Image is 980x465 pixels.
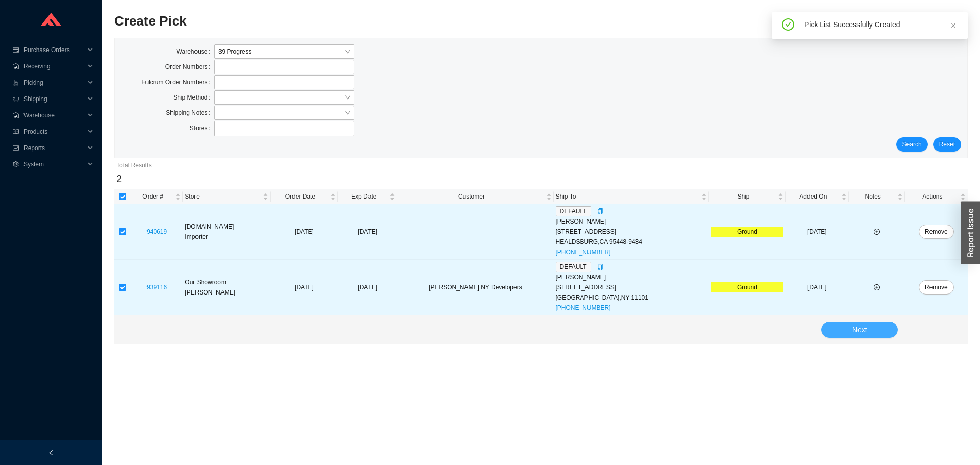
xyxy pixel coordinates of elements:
[177,44,214,59] label: Warehouse
[183,189,270,204] th: Store sortable
[218,45,350,58] span: 39 Progress
[597,262,603,272] div: Copy
[786,204,849,260] td: [DATE]
[114,12,754,30] h2: Create Pick
[23,107,85,124] span: Warehouse
[399,191,544,202] span: Customer
[340,227,395,237] div: [DATE]
[905,189,968,204] th: Actions sortable
[340,282,395,292] div: [DATE]
[804,18,960,31] div: Pick List Successfully Created
[23,42,85,58] span: Purchase Orders
[556,191,699,202] span: Ship To
[23,140,85,156] span: Reports
[556,216,707,227] div: [PERSON_NAME]
[950,22,957,29] span: close
[711,227,783,237] div: Ground
[554,189,709,204] th: Ship To sortable
[874,229,880,235] span: plus-circle
[786,260,849,315] td: [DATE]
[23,156,85,173] span: System
[12,47,19,53] span: credit-card
[23,75,85,91] span: Picking
[185,191,260,202] span: Store
[12,145,19,151] span: fund
[556,237,707,247] div: HEALDSBURG , CA 95448-9434
[271,189,338,204] th: Order Date sortable
[133,191,173,202] span: Order #
[23,58,85,75] span: Receiving
[556,206,591,216] span: DEFAULT
[821,322,898,338] button: Next
[173,90,214,105] label: Ship Method
[190,121,214,135] label: Stores
[896,137,928,152] button: Search
[852,324,867,336] span: Next
[271,204,338,260] td: [DATE]
[48,450,54,456] span: left
[556,227,707,237] div: [STREET_ADDRESS]
[271,260,338,315] td: [DATE]
[597,208,603,214] span: copy
[397,260,553,315] td: [PERSON_NAME] NY Developers
[12,161,19,167] span: setting
[782,18,794,33] span: check-circle
[919,280,954,295] button: Remove
[939,139,955,150] span: Reset
[131,189,183,204] th: Order # sortable
[786,189,849,204] th: Added On sortable
[711,282,783,292] div: Ground
[12,129,19,135] span: read
[146,284,167,291] a: 939116
[902,139,922,150] span: Search
[556,304,611,311] a: [PHONE_NUMBER]
[907,191,958,202] span: Actions
[185,277,268,298] div: Our Showroom [PERSON_NAME]
[556,282,707,292] div: [STREET_ADDRESS]
[338,189,397,204] th: Exp Date sortable
[116,160,966,170] div: Total Results
[556,249,611,256] a: [PHONE_NUMBER]
[165,60,214,74] label: Order Numbers
[556,262,591,272] span: DEFAULT
[116,173,122,184] span: 2
[925,227,948,237] span: Remove
[788,191,839,202] span: Added On
[273,191,328,202] span: Order Date
[556,292,707,303] div: [GEOGRAPHIC_DATA] , NY 11101
[851,191,895,202] span: Notes
[925,282,948,292] span: Remove
[556,272,707,282] div: [PERSON_NAME]
[397,189,553,204] th: Customer sortable
[849,189,905,204] th: Notes sortable
[933,137,961,152] button: Reset
[23,124,85,140] span: Products
[919,225,954,239] button: Remove
[23,91,85,107] span: Shipping
[597,206,603,216] div: Copy
[141,75,214,89] label: Fulcrum Order Numbers
[709,189,786,204] th: Ship sortable
[874,284,880,290] span: plus-circle
[166,106,214,120] label: Shipping Notes
[185,222,268,242] div: [DOMAIN_NAME] Importer
[597,264,603,270] span: copy
[340,191,387,202] span: Exp Date
[146,228,167,235] a: 940619
[711,191,776,202] span: Ship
